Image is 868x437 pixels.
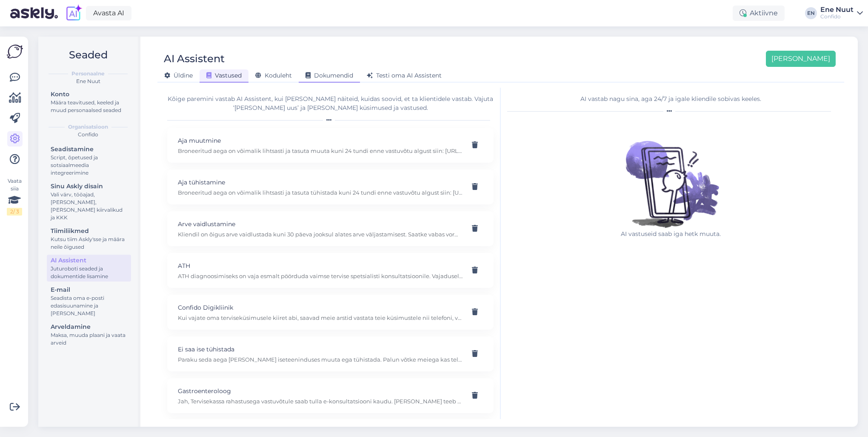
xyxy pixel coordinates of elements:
img: No qna [616,119,726,230]
p: ATH diagnoosimiseks on vaja esmalt pöörduda vaimse tervise spetsialisti konsultatsioonile. Vajadu... [178,272,463,280]
div: Ene Nuut [820,6,854,13]
div: Kõige paremini vastab AI Assistent, kui [PERSON_NAME] näiteid, kuidas soovid, et ta klientidele v... [167,95,494,112]
b: Organisatsioon [68,123,108,131]
div: Juturoboti seaded ja dokumentide lisamine [51,265,127,280]
div: Seadistamine [51,145,127,154]
div: AI vastab nagu sina, aga 24/7 ja igale kliendile sobivas keeles. [507,95,834,103]
p: Kui vajate oma terviseküsimusele kiiret abi, saavad meie arstid vastata teie küsimustele nii tele... [178,314,463,322]
a: TiimiliikmedKutsu tiim Askly'sse ja määra neile õigused [47,225,131,252]
a: Avasta AI [86,6,131,20]
a: SeadistamineScript, õpetused ja sotsiaalmeedia integreerimine [47,144,131,178]
a: KontoMäära teavitused, keeled ja muud personaalsed seaded [47,89,131,115]
img: Askly Logo [7,43,23,60]
h2: Seaded [45,47,131,63]
div: Aktiivne [733,6,785,21]
a: E-mailSeadista oma e-posti edasisuunamine ja [PERSON_NAME] [47,284,131,319]
span: Üldine [164,72,193,79]
div: AI Assistent [164,51,225,67]
span: Dokumendid [306,72,353,79]
div: Maksa, muuda plaani ja vaata arveid [51,331,127,347]
div: Kutsu tiim Askly'sse ja määra neile õigused [51,236,127,251]
div: Vaata siia [7,177,22,216]
p: ATH [178,261,463,270]
div: Confido [45,131,131,138]
p: Arve vaidlustamine [178,219,463,229]
div: Ei saa ise tühistadaParaku seda aega [PERSON_NAME] iseteeninduses muuta ega tühistada. Palun võtk... [167,336,494,371]
div: Määra teavitused, keeled ja muud personaalsed seaded [51,99,127,114]
div: Script, õpetused ja sotsiaalmeedia integreerimine [51,154,127,177]
img: explore-ai [65,4,83,22]
span: Vastused [206,72,242,79]
b: Personaalne [71,70,105,78]
span: Koduleht [255,72,292,79]
div: Sinu Askly disain [51,182,127,191]
p: Ei saa ise tühistada [178,345,463,354]
a: Ene NuutConfido [820,6,863,20]
div: Arveldamine [51,322,127,331]
span: Testi oma AI Assistent [367,72,442,79]
p: Broneeritud aega on võimalik lihtsasti ja tasuta tühistada kuni 24 tundi enne vastuvõtu algust si... [178,189,463,196]
p: Jah, Tervisekassa rahastusega vastuvõtule saab tulla e-konsultatsiooni kaudu. [PERSON_NAME] teeb ... [178,397,463,405]
div: Vali värv, tööajad, [PERSON_NAME], [PERSON_NAME] kiirvalikud ja KKK [51,191,127,221]
a: AI AssistentJuturoboti seaded ja dokumentide lisamine [47,255,131,282]
div: Ene Nuut [45,78,131,85]
div: Aja tühistamineBroneeritud aega on võimalik lihtsasti ja tasuta tühistada kuni 24 tundi enne vast... [167,170,494,204]
p: Broneeritud aega on võimalik lihtsasti ja tasuta muuta kuni 24 tundi enne vastuvõtu algust siin: ... [178,147,463,155]
div: ATHATH diagnoosimiseks on vaja esmalt pöörduda vaimse tervise spetsialisti konsultatsioonile. Vaj... [167,253,494,288]
div: 2 / 3 [7,208,22,216]
p: Aja tühistamine [178,178,463,187]
div: Seadista oma e-posti edasisuunamine ja [PERSON_NAME] [51,294,127,317]
a: ArveldamineMaksa, muuda plaani ja vaata arveid [47,321,131,348]
div: Confido DigikliinikKui vajate oma terviseküsimusele kiiret abi, saavad meie arstid vastata teie k... [167,295,494,330]
div: EN [805,7,817,19]
div: GastroenteroloogJah, Tervisekassa rahastusega vastuvõtule saab tulla e-konsultatsiooni kaudu. [PE... [167,378,494,413]
div: E-mail [51,285,127,294]
div: Aja muutmineBroneeritud aega on võimalik lihtsasti ja tasuta muuta kuni 24 tundi enne vastuvõtu a... [167,128,494,163]
div: Confido [820,13,854,20]
p: Aja muutmine [178,136,463,145]
div: Konto [51,90,127,99]
p: Gastroenteroloog [178,386,463,396]
p: Confido Digikliinik [178,303,463,312]
button: [PERSON_NAME] [766,51,836,67]
p: Kliendil on õigus arve vaidlustada kuni 30 päeva jooksul alates arve väljastamisest. Saatke vabas... [178,230,463,238]
div: Tiimiliikmed [51,227,127,236]
div: AI Assistent [51,256,127,265]
a: Sinu Askly disainVali värv, tööajad, [PERSON_NAME], [PERSON_NAME] kiirvalikud ja KKK [47,181,131,223]
p: Paraku seda aega [PERSON_NAME] iseteeninduses muuta ega tühistada. Palun võtke meiega kas telefon... [178,356,463,363]
div: Arve vaidlustamineKliendil on õigus arve vaidlustada kuni 30 päeva jooksul alates arve väljastami... [167,211,494,246]
p: AI vastuseid saab iga hetk muuta. [616,230,726,239]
